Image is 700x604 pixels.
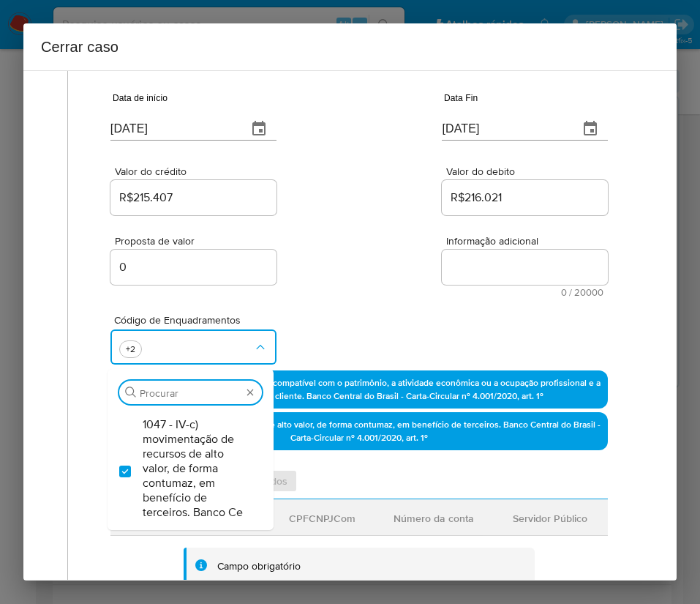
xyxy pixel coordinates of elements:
label: Data de início [110,94,168,102]
span: 1047 - IV-c) movimentação de recursos de alto valor, de forma contumaz, em benefício de terceiros... [143,417,253,520]
span: +2 [123,343,138,355]
span: Máximo de 20000 caracteres [446,288,603,297]
div: Servidor Público [495,500,605,535]
label: Data Fin [442,94,478,102]
button: mostrar mais 2 [119,340,142,358]
div: Campo obrigatório [217,559,301,574]
p: 1047 IV-c) movimentação de recursos de alto valor, de forma contumaz, em benefício de terceiros. ... [110,412,608,450]
span: Valor do debito [446,166,612,177]
button: Excluir [244,387,256,398]
div: Número da conta [376,500,492,535]
input: Procurar [140,387,241,400]
ul: Código de Enquadramentos [108,407,274,530]
h2: Cerrar caso [41,35,659,59]
div: CPFCNPJCom [271,500,373,535]
span: Informação adicional [446,236,612,247]
span: Valor do crédito [115,166,281,177]
span: Código de Enquadramentos [114,315,280,325]
p: 1045 IV-a) movimentação de recursos incompatível com o patrimônio, a atividade econômica ou a ocu... [110,370,608,409]
span: Proposta de valor [115,236,281,247]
